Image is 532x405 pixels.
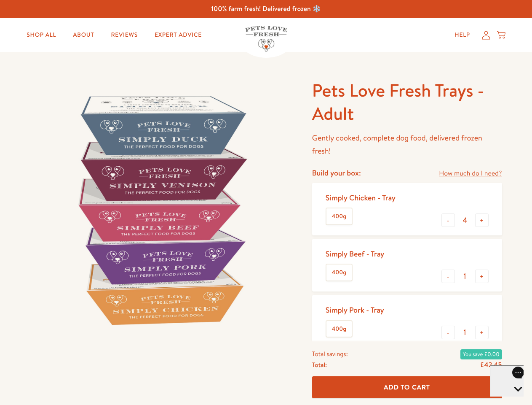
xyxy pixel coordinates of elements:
[441,213,455,227] button: -
[441,270,455,283] button: -
[245,26,287,51] img: Pets Love Fresh
[460,349,502,359] span: You save £0.00
[475,270,489,283] button: +
[66,27,101,43] a: About
[326,305,384,315] div: Simply Pork - Tray
[441,326,455,339] button: -
[384,383,430,391] span: Add To Cart
[326,265,352,281] label: 400g
[104,27,144,43] a: Reviews
[326,208,352,224] label: 400g
[326,193,396,202] div: Simply Chicken - Tray
[312,168,361,178] h4: Build your box:
[20,27,63,43] a: Shop All
[326,321,352,337] label: 400g
[475,213,489,227] button: +
[312,359,327,370] span: Total:
[148,27,209,43] a: Expert Advice
[312,348,348,359] span: Total savings:
[480,360,502,370] span: £42.45
[475,326,489,339] button: +
[439,168,502,179] a: How much do I need?
[312,376,502,399] button: Add To Cart
[326,249,384,259] div: Simply Beef - Tray
[490,365,524,397] iframe: Gorgias live chat messenger
[312,132,502,157] p: Gently cooked, complete dog food, delivered frozen fresh!
[312,79,502,125] h1: Pets Love Fresh Trays - Adult
[448,27,477,43] a: Help
[30,79,292,341] img: Pets Love Fresh Trays - Adult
